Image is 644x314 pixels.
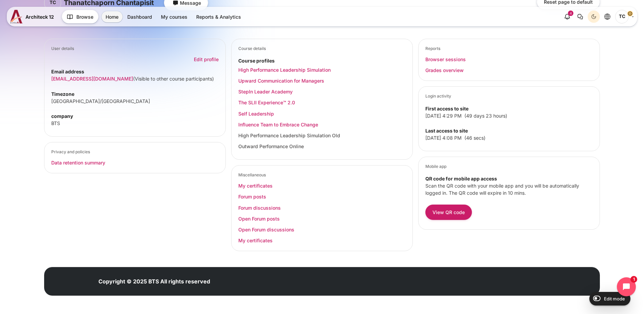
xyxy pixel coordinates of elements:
h5: Miscellaneous [238,172,406,178]
a: User menu [615,10,634,23]
span: Architeck 12 [25,13,54,20]
a: Influence Team to Embrace Change [238,122,318,127]
a: A12 A12 Architeck 12 [10,10,57,23]
a: Open Forum posts [238,216,280,222]
a: Data retention summary [51,160,105,165]
a: My certificates [238,183,273,189]
dd: [DATE] 4:29 PM (49 days 23 hours) [425,112,593,119]
div: 4 [568,11,573,16]
a: My courses [157,11,191,22]
button: Languages [601,11,613,23]
h5: Mobile app [425,164,593,169]
a: Home [102,11,123,22]
div: Show notification window with 4 new notifications [561,11,573,23]
button: Light Mode Dark Mode [588,11,600,23]
a: Forum discussions [238,205,281,211]
strong: Copyright © 2025 BTS All rights reserved [98,278,210,285]
a: My certificates [238,238,273,243]
img: A12 [10,10,23,23]
a: Edit profile [194,56,219,62]
a: StepIn Leader Academy [238,89,293,94]
a: [EMAIL_ADDRESS][DOMAIN_NAME] [51,76,133,82]
dt: First access to site [425,105,593,112]
h5: User details [51,46,219,51]
a: Self Leadership [238,111,274,117]
div: Dark Mode [589,12,599,22]
dt: QR code for mobile app access [425,175,593,182]
a: Upward Communication for Managers [238,78,324,84]
p: Scan the QR code with your mobile app and you will be automatically logged in. The QR code will e... [425,182,593,196]
dd: BTS [51,120,219,127]
span: Edit mode [604,296,625,301]
h5: Reports [425,46,593,51]
a: Dashboard [123,11,156,22]
a: The SLII Experience™ 2.0 [238,100,295,105]
a: View QR code [425,205,472,220]
dd: [GEOGRAPHIC_DATA]/[GEOGRAPHIC_DATA] [51,98,219,105]
h5: Privacy and policies [51,149,219,155]
dt: Email address [51,68,219,75]
span: Thanatchaporn Chantapisit [615,10,629,23]
a: Open Forum discussions [238,227,294,232]
a: Grades overview [425,67,464,73]
dd: (Visible to other course participants) [51,75,219,82]
dd: [DATE] 4:08 PM (46 secs) [425,134,593,141]
dt: Last access to site [425,127,593,134]
dt: company [51,112,219,120]
dt: Course profiles [238,57,406,64]
a: High Performance Leadership Simulation [238,67,331,73]
span: Browse [76,13,93,20]
dt: Timezone [51,90,219,98]
button: Browse [62,10,98,23]
button: There are 0 unread conversations [574,11,586,23]
a: Outward Performance Online [238,143,304,149]
a: Forum posts [238,194,266,199]
h5: Login activity [425,93,593,99]
a: High Performance Leadership Simulation Old [238,133,340,138]
a: Reports & Analytics [192,11,245,22]
a: Browser sessions [425,56,466,62]
h5: Course details [238,46,406,51]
